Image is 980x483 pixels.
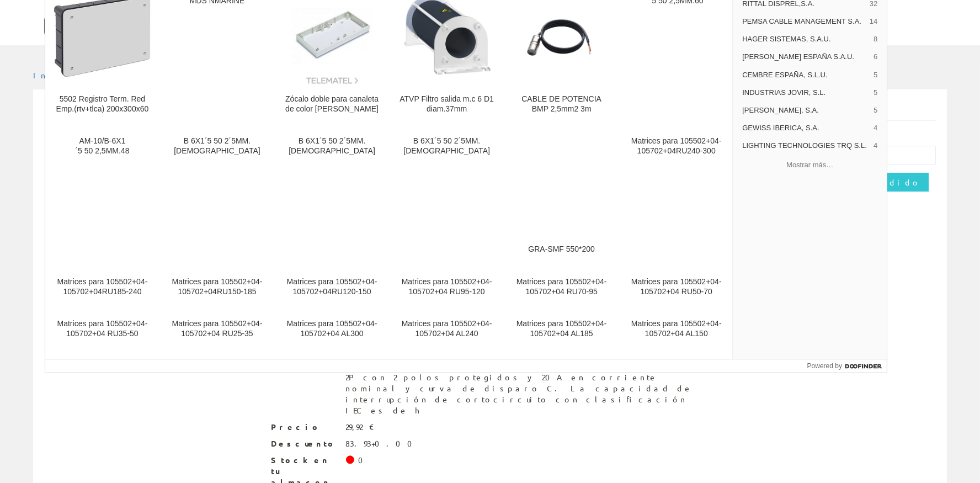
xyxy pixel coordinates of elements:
span: Powered by [807,361,842,371]
div: Zócalo doble para canaleta de color [PERSON_NAME] [284,94,380,114]
a: Matrices para 105502+04-105702+04RU185-240 [45,268,159,310]
div: Matrices para 105502+04-105702+04 AL240 [398,319,495,339]
div: 5502 Registro Term. Red Emp.(rtv+tlca) 200x300x60 [54,94,151,114]
div: 0 [358,455,370,466]
a: Matrices para 105502+04-105702+04RU120-150 [275,268,389,310]
div: Matrices para 105502+04-105702+04 RU70-95 [513,277,610,297]
a: Matrices para 105502+04-105702+04RU150-185 [160,268,274,310]
div: Matrices para 105502+04-105702+04 RU25-35 [169,319,265,339]
a: Matrices para 105502+04-105702+04 RU50-70 [619,268,733,310]
a: Matrices para 105502+04-105702+04 RU70-95 [504,268,619,310]
div: 29,92 € [346,422,375,433]
span: 6 [874,52,877,62]
span: CEMBRE ESPAÑA, S.L.U. [742,70,869,80]
div: GRA-SMF 550*200 [513,245,610,254]
div: Matrices para 105502+04-105702+04 AL150 [628,319,725,339]
button: Mostrar más… [737,156,882,174]
a: Powered by [807,359,887,373]
span: [PERSON_NAME], S.A. [742,105,869,115]
span: GEWISS IBERICA, S.A. [742,123,869,133]
a: Matrices para 105502+04-105702+04 AL300 [275,310,389,352]
a: Matrices para 105502+04-105702+04 AL240 [390,310,504,352]
a: B 6X1´5 50 2´5MM.[DEMOGRAPHIC_DATA] [160,128,274,267]
span: [PERSON_NAME] ESPAÑA S.A.U. [742,52,869,62]
span: INDUSTRIAS JOVIR, S.L. [742,88,869,98]
a: Matrices para 105502+04-105702+04 RU95-120 [390,268,504,310]
div: Matrices para 105502+04-105702+04 AL300 [284,319,380,339]
div: CABLE DE POTENCIA BMP 2,5mm2 3m [513,94,610,114]
a: Matrices para 105502+04-105702+04 AL185 [504,310,619,352]
div: Matrices para 105502+04-105702+04 AL185 [513,319,610,339]
div: Este producto Resi9 es un interruptor automático en miniatura de baja tensión (MCB). Es un disyun... [346,350,709,416]
div: Matrices para 105502+04-105702+04RU185-240 [54,277,151,297]
div: B 6X1´5 50 2´5MM.[DEMOGRAPHIC_DATA] [284,136,380,156]
img: GRA-SMF 550*200 [527,152,596,221]
div: B 6X1´5 50 2´5MM.[DEMOGRAPHIC_DATA] [398,136,495,156]
span: 5 [874,88,877,98]
div: Matrices para 105502+04-105702+04RU240-300 [628,136,725,156]
a: Inicio [33,70,80,80]
span: 8 [874,34,877,44]
a: AM-10/B-6X1´5 50 2,5MM.48 [45,128,159,267]
span: 4 [874,141,877,151]
span: Precio [271,422,338,433]
span: LIGHTING TECHNOLOGIES TRQ S.L. [742,141,869,151]
div: Matrices para 105502+04-105702+04RU120-150 [284,277,380,297]
a: Matrices para 105502+04-105702+04 RU35-50 [45,310,159,352]
span: Descuento [271,438,338,449]
div: B 6X1´5 50 2´5MM.[DEMOGRAPHIC_DATA] [169,136,265,156]
div: Matrices para 105502+04-105702+04 RU35-50 [54,319,151,339]
a: Matrices para 105502+04-105702+04 AL150 [619,310,733,352]
div: AM-10/B-6X1´5 50 2,5MM.48 [54,136,151,156]
span: PEMSA CABLE MANAGEMENT S.A. [742,17,865,26]
div: Matrices para 105502+04-105702+04 RU50-70 [628,277,725,297]
span: HAGER SISTEMAS, S.A.U. [742,34,869,44]
div: ATVP Filtro salida m.c 6 D1 diam.37mm [398,94,495,114]
div: 83.93+0.00 [346,438,419,449]
span: 5 [874,70,877,80]
a: Matrices para 105502+04-105702+04 RU25-35 [160,310,274,352]
a: B 6X1´5 50 2´5MM.[DEMOGRAPHIC_DATA] [275,128,389,267]
span: 4 [874,123,877,133]
span: 5 [874,105,877,115]
a: B 6X1´5 50 2´5MM.[DEMOGRAPHIC_DATA] [390,128,504,267]
a: Matrices para 105502+04-105702+04RU240-300 [619,128,733,267]
a: GRA-SMF 550*200 GRA-SMF 550*200 [504,128,619,267]
span: 14 [870,17,877,26]
div: Matrices para 105502+04-105702+04RU150-185 [169,277,265,297]
div: Matrices para 105502+04-105702+04 RU95-120 [398,277,495,297]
